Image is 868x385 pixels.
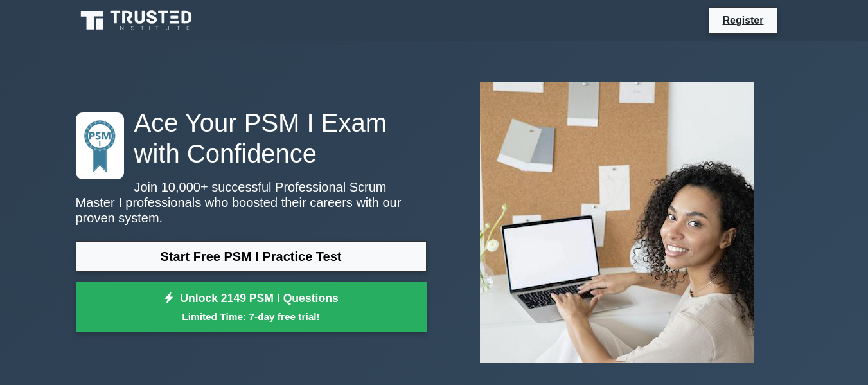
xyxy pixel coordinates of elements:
[76,179,427,226] p: Join 10,000+ successful Professional Scrum Master I professionals who boosted their careers with ...
[92,309,411,324] small: Limited Time: 7-day free trial!
[76,107,427,169] h1: Ace Your PSM I Exam with Confidence
[76,241,427,272] a: Start Free PSM I Practice Test
[714,12,771,28] a: Register
[76,282,427,333] a: Unlock 2149 PSM I QuestionsLimited Time: 7-day free trial!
